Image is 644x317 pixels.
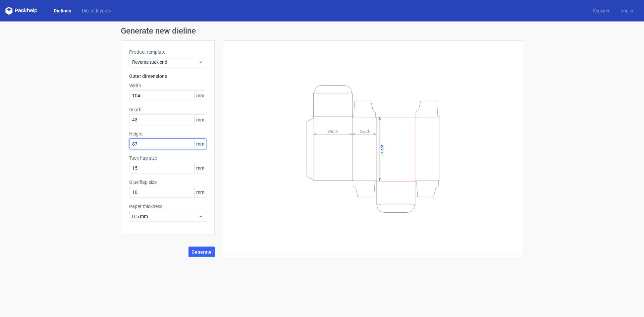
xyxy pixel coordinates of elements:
label: Depth [129,106,206,113]
span: Generate [192,250,212,254]
tspan: Depth [360,129,370,134]
a: Register [587,7,615,14]
label: Width [129,82,206,89]
a: Dielines [48,7,76,14]
span: mm [194,163,206,173]
span: mm [194,91,206,101]
label: Paper thickness [129,203,206,210]
label: Glue flap size [129,179,206,186]
tspan: Width [327,129,338,134]
span: 0.5 mm [132,213,198,220]
button: Generate [189,247,215,257]
label: Product template [129,49,206,55]
h3: Outer dimensions [129,73,206,80]
a: Diecut layouts [76,7,117,14]
span: Reverse tuck end [132,59,198,65]
span: mm [194,115,206,125]
span: mm [194,187,206,197]
label: Tuck flap size [129,155,206,161]
tspan: Height [380,144,384,156]
label: Height [129,130,206,137]
h1: Generate new dieline [121,27,523,35]
span: mm [194,139,206,149]
a: Log in [615,7,639,14]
